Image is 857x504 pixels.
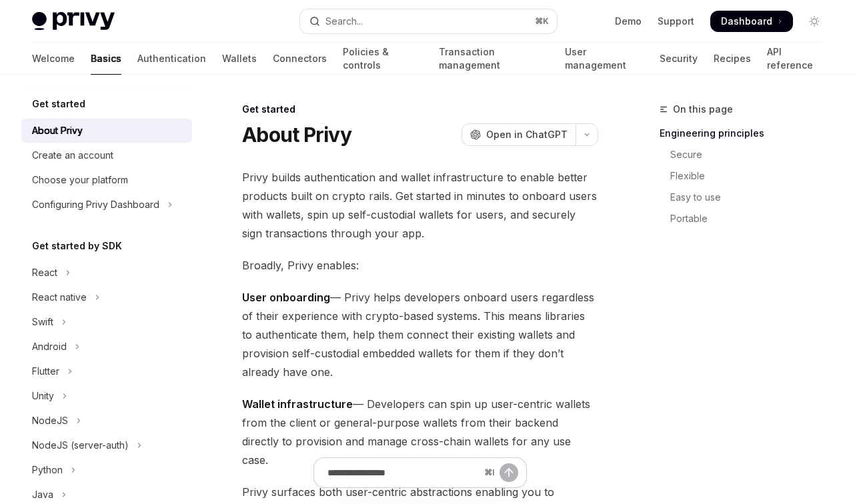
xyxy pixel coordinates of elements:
[32,363,59,379] div: Flutter
[32,314,53,330] div: Swift
[21,193,192,217] button: Toggle Configuring Privy Dashboard section
[242,256,598,275] span: Broadly, Privy enables:
[660,208,836,229] a: Portable
[660,187,836,208] a: Easy to use
[343,43,423,75] a: Policies & controls
[242,395,598,469] span: — Developers can spin up user-centric wallets from the client or general-purpose wallets from the...
[660,165,836,187] a: Flexible
[32,413,68,429] div: NodeJS
[91,43,121,75] a: Basics
[535,16,549,27] span: ⌘ K
[615,15,642,28] a: Demo
[32,147,113,163] div: Create an account
[32,462,63,478] div: Python
[242,123,351,147] h1: About Privy
[32,238,122,254] h5: Get started by SDK
[439,43,549,75] a: Transaction management
[21,458,192,482] button: Toggle Python section
[32,123,83,139] div: About Privy
[767,43,825,75] a: API reference
[500,463,518,482] button: Send message
[222,43,257,75] a: Wallets
[21,168,192,192] a: Choose your platform
[660,43,698,75] a: Security
[32,172,128,188] div: Choose your platform
[660,144,836,165] a: Secure
[32,437,129,453] div: NodeJS (server-auth)
[300,9,558,33] button: Open search
[21,285,192,309] button: Toggle React native section
[21,261,192,285] button: Toggle React section
[721,15,772,28] span: Dashboard
[21,384,192,408] button: Toggle Unity section
[660,123,836,144] a: Engineering principles
[21,433,192,457] button: Toggle NodeJS (server-auth) section
[804,11,825,32] button: Toggle dark mode
[32,289,87,305] div: React native
[242,168,598,243] span: Privy builds authentication and wallet infrastructure to enable better products built on crypto r...
[21,143,192,167] a: Create an account
[242,291,330,304] strong: User onboarding
[21,310,192,334] button: Toggle Swift section
[325,13,363,29] div: Search...
[21,409,192,433] button: Toggle NodeJS section
[673,101,733,117] span: On this page
[32,197,159,213] div: Configuring Privy Dashboard
[32,12,115,31] img: light logo
[486,128,568,141] span: Open in ChatGPT
[32,43,75,75] a: Welcome
[32,487,53,503] div: Java
[462,123,576,146] button: Open in ChatGPT
[32,265,57,281] div: React
[658,15,694,28] a: Support
[21,359,192,383] button: Toggle Flutter section
[327,458,479,487] input: Ask a question...
[714,43,751,75] a: Recipes
[137,43,206,75] a: Authentication
[32,388,54,404] div: Unity
[32,339,67,355] div: Android
[710,11,793,32] a: Dashboard
[21,119,192,143] a: About Privy
[32,96,85,112] h5: Get started
[273,43,327,75] a: Connectors
[242,288,598,381] span: — Privy helps developers onboard users regardless of their experience with crypto-based systems. ...
[21,335,192,359] button: Toggle Android section
[565,43,644,75] a: User management
[242,397,353,411] strong: Wallet infrastructure
[242,103,598,116] div: Get started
